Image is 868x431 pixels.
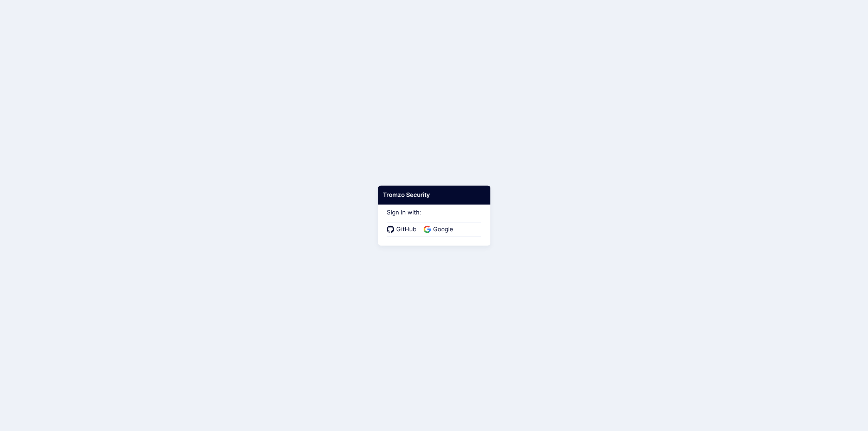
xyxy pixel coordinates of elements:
a: Google [424,225,455,234]
a: GitHub [387,225,419,234]
div: Tromzo Security [378,186,490,205]
span: Google [431,225,455,234]
span: GitHub [394,225,419,234]
div: Sign in with: [387,199,482,237]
